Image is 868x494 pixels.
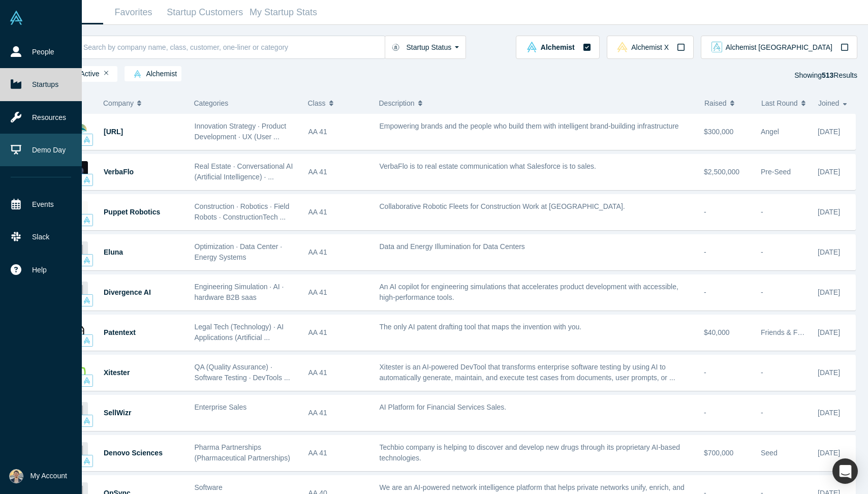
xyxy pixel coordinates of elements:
span: Pharma Partnerships (Pharmaceutical Partnerships) ... [195,443,290,473]
span: Alchemist [129,70,177,78]
a: Denovo Sciences [104,449,163,457]
span: $2,500,000 [704,168,739,176]
a: Divergence AI [104,288,151,296]
input: Search by company name, class, customer, one-liner or category [82,35,385,59]
span: Friends & Family [761,328,814,336]
div: AA 41 [308,195,369,230]
button: My Account [9,469,67,483]
span: Alchemist [GEOGRAPHIC_DATA] [726,44,832,51]
button: Raised [704,92,751,114]
span: Seed [761,449,778,457]
span: Pre-Seed [761,168,791,176]
span: [DATE] [818,328,840,336]
strong: 513 [822,71,833,79]
span: My Account [30,471,67,481]
a: VerbaFlo [104,168,134,176]
span: Active [64,70,100,78]
div: AA 41 [308,114,369,149]
span: Construction · Robotics · Field Robots · ConstructionTech ... [195,202,290,221]
div: AA 41 [308,355,369,390]
button: alchemistx Vault LogoAlchemist X [607,36,694,59]
span: Xitester is an AI-powered DevTool that transforms enterprise software testing by using AI to auto... [380,363,675,382]
span: [DATE] [818,288,840,296]
span: Alchemist X [631,44,669,51]
span: [DATE] [818,449,840,457]
span: Techbio company is helping to discover and develop new drugs through its proprietary AI-based tec... [380,443,680,462]
a: Patentext [104,328,136,336]
span: - [761,409,763,417]
span: $700,000 [704,449,733,457]
span: Collaborative Robotic Fleets for Construction Work at [GEOGRAPHIC_DATA]. [380,202,625,210]
span: Joined [818,92,839,114]
span: Description [379,92,415,114]
img: alchemist Vault Logo [83,417,90,424]
div: AA 41 [308,235,369,270]
div: AA 41 [308,315,369,350]
span: $300,000 [704,128,733,136]
a: Puppet Robotics [104,208,160,216]
img: alchemistx Vault Logo [617,42,628,52]
button: Joined [818,92,850,114]
span: Optimization · Data Center · Energy Systems [195,242,283,261]
span: Categories [194,99,229,107]
img: Startup status [392,43,399,51]
span: [DATE] [818,128,840,136]
a: Startup Customers [164,1,246,24]
a: SellWizr [104,409,131,417]
button: Company [103,92,178,114]
img: alchemist Vault Logo [83,297,90,304]
a: Xitester [104,368,130,377]
div: AA 41 [308,155,369,190]
span: [DATE] [818,368,840,377]
span: Legal Tech (Technology) · AI Applications (Artificial ... [195,323,284,342]
span: - [761,368,763,377]
button: Last Round [761,92,808,114]
div: AA 41 [308,436,369,471]
span: Innovation Strategy · Product Development · UX (User ... [195,122,287,141]
span: - [704,409,706,417]
button: Remove Filter [104,70,109,77]
span: AI Platform for Financial Services Sales. [380,403,507,411]
img: alchemist Vault Logo [83,257,90,264]
button: Description [379,92,694,114]
a: Eluna [104,248,123,256]
img: alchemist_aj Vault Logo [711,42,722,52]
span: - [704,368,706,377]
span: Real Estate · Conversational AI (Artificial Intelligence) · ... [195,162,293,181]
button: alchemist_aj Vault LogoAlchemist [GEOGRAPHIC_DATA] [701,36,857,59]
span: The only AI patent drafting tool that maps the invention with you. [380,323,582,331]
span: [DATE] [818,168,840,176]
span: Software [195,483,223,491]
span: Showing Results [794,71,857,79]
span: QA (Quality Assurance) · Software Testing · DevTools ... [195,363,290,382]
span: - [704,208,706,216]
span: Angel [761,128,779,136]
span: Help [32,265,47,275]
span: - [761,248,763,256]
span: [DATE] [818,409,840,417]
a: [URL] [104,128,123,136]
img: Kazuya Saginawa's Account [9,469,23,483]
button: Class [308,92,363,114]
img: alchemist Vault Logo [83,457,90,465]
span: - [704,248,706,256]
span: Enterprise Sales [195,403,247,411]
img: alchemist Vault Logo [83,337,90,344]
span: [DATE] [818,248,840,256]
button: Startup Status [385,36,467,59]
span: Engineering Simulation · AI · hardware B2B saas [195,283,284,301]
span: [DATE] [818,208,840,216]
div: AA 41 [308,275,369,310]
span: - [761,208,763,216]
img: alchemist Vault Logo [83,176,90,183]
img: alchemist Vault Logo [134,70,141,78]
span: VerbaFlo is to real estate communication what Salesforce is to sales. [380,162,596,170]
span: Empowering brands and the people who build them with intelligent brand-building infrastructure [380,122,679,130]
